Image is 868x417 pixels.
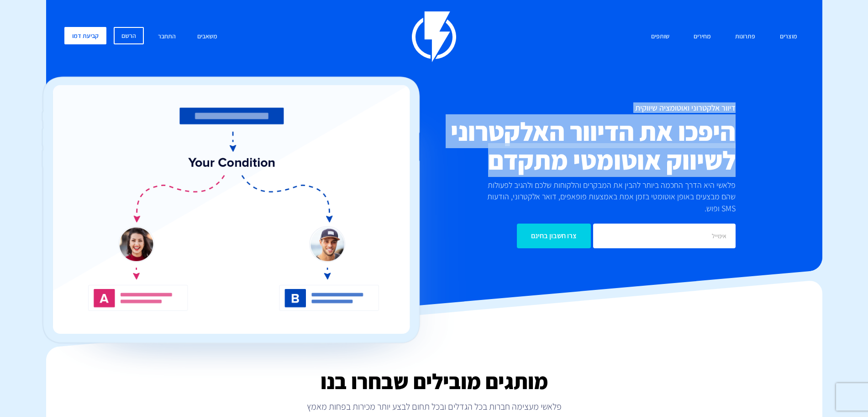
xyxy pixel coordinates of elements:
[644,27,676,47] a: שותפים
[379,103,736,112] h1: דיוור אלקטרוני ואוטומציה שיווקית
[151,27,183,47] a: התחבר
[593,224,736,248] input: אימייל
[114,27,144,44] a: הרשם
[687,27,718,47] a: מחירים
[46,400,822,413] p: פלאשי מעצימה חברות בכל הגדלים ובכל תחום לבצע יותר מכירות בפחות מאמץ
[773,27,804,47] a: מוצרים
[64,27,106,44] a: קביעת דמו
[728,27,762,47] a: פתרונות
[472,179,736,214] p: פלאשי היא הדרך החכמה ביותר להבין את המבקרים והלקוחות שלכם ולהגיב לפעולות שהם מבצעים באופן אוטומטי...
[190,27,224,47] a: משאבים
[379,117,736,174] h2: היפכו את הדיוור האלקטרוני לשיווק אוטומטי מתקדם
[46,369,822,393] h2: מותגים מובילים שבחרו בנו
[517,224,591,248] input: צרו חשבון בחינם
